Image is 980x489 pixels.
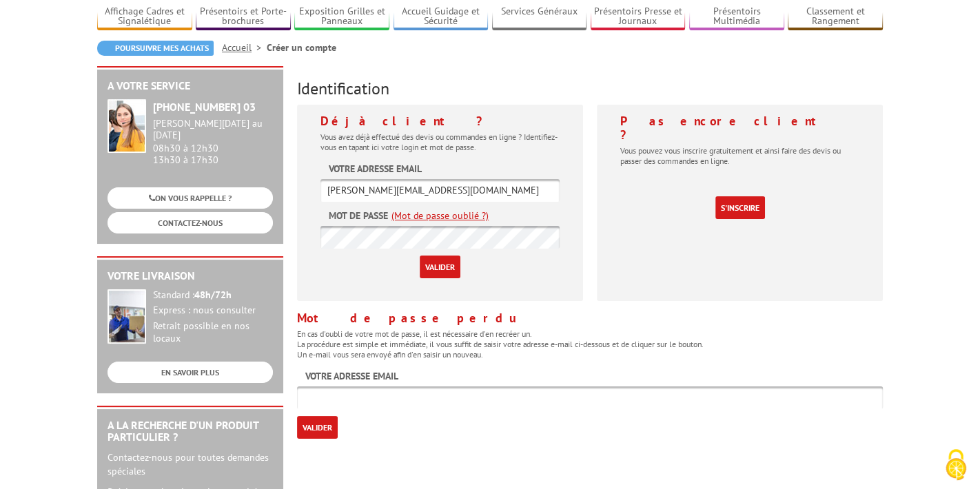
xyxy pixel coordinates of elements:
a: Poursuivre mes achats [97,41,214,56]
div: [PERSON_NAME][DATE] au [DATE] [153,118,273,141]
label: Votre adresse email [305,369,398,383]
a: Affichage Cadres et Signalétique [97,6,192,28]
strong: 48h/72h [194,289,232,301]
p: Vous avez déjà effectué des devis ou commandes en ligne ? Identifiez-vous en tapant ici votre log... [320,132,560,152]
a: (Mot de passe oublié ?) [391,209,489,222]
a: Présentoirs Multimédia [689,6,784,28]
h4: Pas encore client ? [620,114,859,142]
button: Cookies (fenêtre modale) [932,442,980,489]
img: Cookies (fenêtre modale) [939,448,973,482]
h2: A la recherche d'un produit particulier ? [108,419,273,444]
img: widget-livraison.jpg [108,289,146,344]
label: Votre adresse email [329,162,422,176]
h4: Déjà client ? [320,114,560,128]
a: Accueil [222,41,267,54]
h4: Mot de passe perdu [297,311,883,325]
a: S'inscrire [715,196,765,219]
strong: [PHONE_NUMBER] 03 [153,100,256,114]
a: Classement et Rangement [788,6,883,28]
label: Mot de passe [329,209,388,222]
input: Valider [297,416,338,439]
img: widget-service.jpg [108,99,146,153]
h2: Votre livraison [108,270,273,282]
a: ON VOUS RAPPELLE ? [108,187,273,209]
a: EN SAVOIR PLUS [108,362,273,383]
div: Retrait possible en nos locaux [153,320,273,345]
p: Contactez-nous pour toutes demandes spéciales [108,450,273,478]
div: Express : nous consulter [153,304,273,317]
div: 08h30 à 12h30 13h30 à 17h30 [153,118,273,165]
p: En cas d'oubli de votre mot de passe, il est nécessaire d'en recréer un. La procédure est simple ... [297,329,883,360]
li: Créer un compte [267,41,336,54]
a: Présentoirs Presse et Journaux [591,6,686,28]
a: Présentoirs et Porte-brochures [196,6,291,28]
a: CONTACTEZ-NOUS [108,212,273,233]
h3: Identification [297,80,883,98]
a: Exposition Grilles et Panneaux [294,6,389,28]
a: Accueil Guidage et Sécurité [394,6,489,28]
a: Services Généraux [492,6,587,28]
h2: A votre service [108,80,273,92]
p: Vous pouvez vous inscrire gratuitement et ainsi faire des devis ou passer des commandes en ligne. [620,145,859,166]
div: Standard : [153,289,273,302]
input: Valider [420,256,460,278]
